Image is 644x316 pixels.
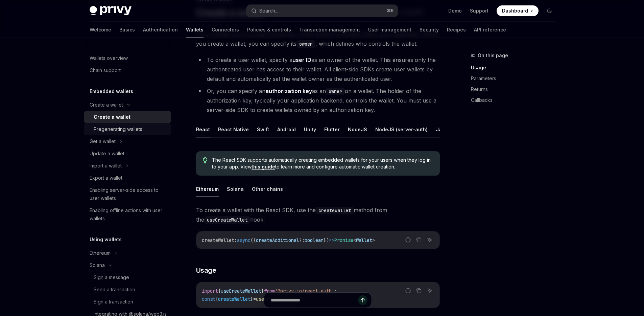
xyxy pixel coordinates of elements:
[90,22,111,38] a: Welcome
[316,207,354,214] code: createWallet
[368,22,411,38] a: User management
[84,172,171,184] a: Export a wallet
[247,22,291,38] a: Policies & controls
[497,5,539,16] a: Dashboard
[296,40,315,48] code: owner
[470,7,488,14] a: Support
[84,64,171,76] a: Chain support
[90,137,116,145] div: Get a wallet
[196,29,440,48] span: Privy enables you to programmatically create wallets embedded within your application. When you c...
[304,121,316,137] button: Unity
[119,22,135,38] a: Basics
[252,181,283,197] button: Other chains
[471,95,560,106] a: Callbacks
[196,86,440,115] li: Or, you can specify an as an on a wallet. The holder of the authorization key, typically your app...
[436,121,448,137] button: Java
[84,204,171,225] a: Enabling offline actions with user wallets
[227,181,244,197] button: Solana
[544,5,555,16] button: Toggle dark mode
[471,84,560,95] a: Returns
[447,22,466,38] a: Recipes
[299,22,360,38] a: Transaction management
[90,87,133,95] h5: Embedded wallets
[90,206,167,223] div: Enabling offline actions with user wallets
[348,121,367,137] button: NodeJS
[203,157,208,163] svg: Tip
[448,7,462,14] a: Demo
[84,148,171,160] a: Update a wallet
[196,55,440,84] li: To create a user wallet, specify a as an owner of the wallet. This ensures only the authenticated...
[212,157,433,170] span: The React SDK supports automatically creating embedded wallets for your users when they log in to...
[84,123,171,135] a: Pregenerating wallets
[84,160,171,172] button: Import a wallet
[326,88,345,95] code: owner
[84,99,171,111] button: Create a wallet
[204,216,250,224] code: useCreateWallet
[218,121,249,137] button: React Native
[90,186,167,202] div: Enabling server-side access to user wallets
[212,22,239,38] a: Connectors
[84,52,171,64] a: Wallets overview
[265,88,312,94] strong: authorization key
[94,113,130,121] div: Create a wallet
[90,174,122,182] div: Export a wallet
[196,181,219,197] button: Ethereum
[474,22,506,38] a: API reference
[471,73,560,84] a: Parameters
[196,205,440,224] span: To create a wallet with the React SDK, use the method from the hook:
[324,121,340,137] button: Flutter
[375,121,428,137] button: NodeJS (server-auth)
[246,5,398,17] button: Search...⌘K
[257,121,269,137] button: Swift
[502,7,528,14] span: Dashboard
[84,111,171,123] a: Create a wallet
[292,57,311,63] strong: user ID
[90,162,122,170] div: Import a wallet
[90,150,124,158] div: Update a wallet
[478,51,508,60] span: On this page
[186,22,204,38] a: Wallets
[90,101,123,109] div: Create a wallet
[277,121,296,137] button: Android
[196,121,210,137] button: React
[90,6,132,16] img: dark logo
[94,125,142,133] div: Pregenerating wallets
[471,62,560,73] a: Usage
[90,54,128,62] div: Wallets overview
[387,8,394,14] span: ⌘ K
[84,135,171,148] button: Get a wallet
[90,66,121,74] div: Chain support
[259,7,278,15] div: Search...
[420,22,439,38] a: Security
[252,164,275,170] a: this guide
[84,184,171,204] a: Enabling server-side access to user wallets
[143,22,178,38] a: Authentication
